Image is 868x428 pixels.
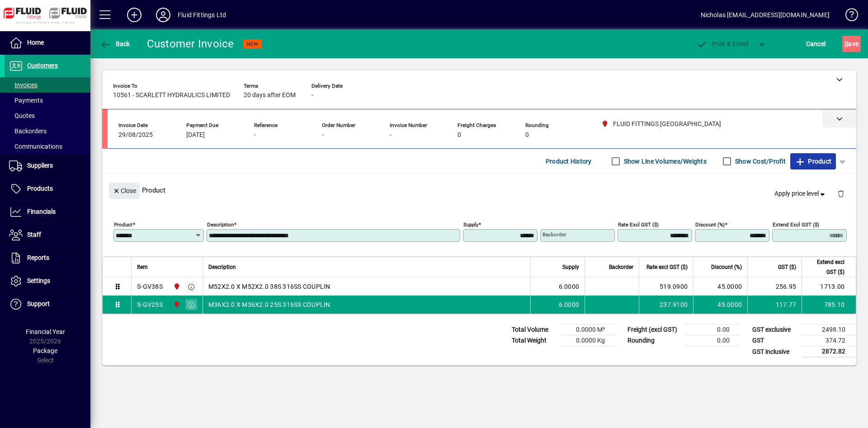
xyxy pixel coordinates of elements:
span: Payments [9,97,43,104]
span: Apply price level [774,189,827,198]
span: - [390,132,392,139]
span: Item [137,262,148,272]
td: 256.95 [747,277,802,296]
td: Freight (excl GST) [623,325,686,335]
mat-label: Rate excl GST ($) [618,221,659,228]
span: M52X2.0 X M52X2.0 38S 316SS COUPLIN [208,282,330,291]
button: Close [109,183,140,199]
app-page-header-button: Back [90,36,140,52]
button: Back [98,36,132,52]
span: Customers [27,62,58,69]
span: Support [27,300,50,307]
button: Cancel [804,36,828,52]
span: S [844,40,848,47]
mat-label: Extend excl GST ($) [773,221,819,228]
span: 0 [525,132,529,139]
td: 0.00 [686,325,741,335]
button: Product History [542,153,595,169]
span: - [311,92,313,99]
button: Save [842,36,861,52]
td: Rounding [623,335,686,346]
span: Staff [27,231,41,238]
span: Reports [27,254,49,261]
div: Product [102,174,856,207]
td: GST inclusive [748,346,802,357]
span: FLUID FITTINGS CHRISTCHURCH [171,300,181,310]
a: Knowledge Base [839,2,857,31]
span: 0 [458,132,461,139]
span: - [254,132,256,139]
a: Financials [5,201,90,223]
button: Post & Email [692,36,753,52]
span: Financials [27,208,56,215]
span: Backorders [9,127,47,135]
a: Reports [5,247,90,269]
td: 785.10 [802,296,856,314]
span: 6.0000 [559,300,580,309]
app-page-header-button: Delete [830,189,852,198]
span: Supply [562,262,579,272]
a: Backorders [5,123,90,139]
span: P [712,40,716,47]
div: Fluid Fittings Ltd [178,8,226,22]
span: Communications [9,143,62,150]
span: Suppliers [27,162,53,169]
td: 0.0000 Kg [561,335,616,346]
mat-label: Supply [463,221,478,228]
a: Settings [5,270,90,292]
td: 374.72 [802,335,856,346]
td: 0.0000 M³ [561,325,616,335]
span: NEW [247,41,258,47]
a: Support [5,293,90,315]
td: Total Weight [507,335,561,346]
td: 2872.82 [802,346,856,357]
div: Customer Invoice [147,37,234,51]
button: Delete [830,183,852,204]
span: 10561 - SCARLETT HYDRAULICS LIMITED [113,92,230,99]
td: GST [748,335,802,346]
span: Back [100,40,130,47]
a: Products [5,178,90,200]
mat-label: Description [207,221,234,228]
button: Add [120,7,149,23]
span: Home [27,39,44,46]
div: Nicholas [EMAIL_ADDRESS][DOMAIN_NAME] [701,8,830,22]
div: 519.0900 [645,282,688,291]
span: 20 days after EOM [244,92,296,99]
span: Package [33,347,57,354]
span: Close [113,183,136,198]
td: GST exclusive [748,325,802,335]
mat-label: Discount (%) [695,221,725,228]
td: 2498.10 [802,325,856,335]
span: Settings [27,277,50,284]
app-page-header-button: Close [107,186,142,194]
span: Invoices [9,81,38,89]
span: Rate excl GST ($) [646,262,688,272]
span: M36X2.0 X M36X2.0 25S 316SS COUPLIN [208,300,330,309]
a: Quotes [5,108,90,123]
td: 1713.00 [802,277,856,296]
a: Invoices [5,77,90,93]
span: Products [27,185,53,192]
a: Suppliers [5,155,90,177]
a: Staff [5,224,90,246]
mat-label: Product [114,221,132,228]
span: ave [844,37,859,51]
td: Total Volume [507,325,561,335]
span: Cancel [806,37,826,51]
td: 45.0000 [693,277,747,296]
a: Communications [5,139,90,154]
a: Payments [5,93,90,108]
button: Product [790,153,836,169]
span: Product History [546,154,592,169]
div: S-GV38S [137,282,163,291]
td: 0.00 [686,335,741,346]
span: - [322,132,324,139]
mat-label: Backorder [542,231,566,238]
span: GST ($) [778,262,796,272]
label: Show Line Volumes/Weights [622,157,707,166]
td: 117.77 [747,296,802,314]
button: Apply price level [771,186,830,202]
span: Backorder [609,262,633,272]
td: 45.0000 [693,296,747,314]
